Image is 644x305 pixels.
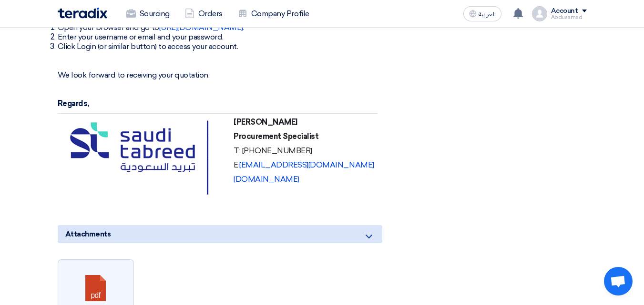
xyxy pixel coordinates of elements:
a: Sourcing [119,3,177,24]
p: T: [PHONE_NUMBER] [234,146,374,156]
li: Click Login (or similar button) to access your account. [58,42,382,51]
li: Open your browser and go to . [58,23,382,32]
div: Account [551,7,578,15]
strong: [PERSON_NAME] [234,118,297,127]
img: Teradix logo [58,8,107,19]
strong: Procurement Specialist [234,132,318,141]
div: Open chat [604,267,633,295]
a: [DOMAIN_NAME] [234,175,299,184]
div: Abdusamad [551,15,587,20]
p: We look forward to receiving your quotation. [58,70,382,80]
img: profile_test.png [532,6,547,21]
span: Attachments [65,229,111,239]
a: Company Profile [230,3,317,24]
a: Orders [177,3,230,24]
img: A logo with blue and green text AI-generated content may be incorrect. [61,118,226,198]
button: العربية [463,6,501,21]
span: العربية [479,11,496,18]
strong: Regards, [58,99,89,108]
p: E: [234,160,374,170]
li: Enter your username or email and your password. [58,32,382,42]
a: [EMAIL_ADDRESS][DOMAIN_NAME] [239,160,374,169]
